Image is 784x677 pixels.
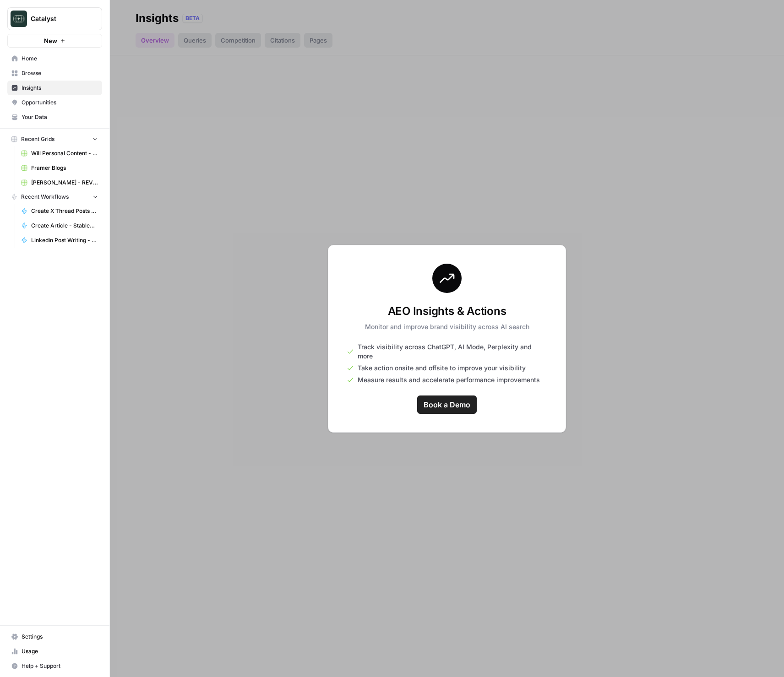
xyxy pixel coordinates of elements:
button: Recent Workflows [7,190,102,204]
span: Create X Thread Posts from Linkedin [31,207,98,215]
span: Usage [22,647,98,655]
a: Browse [7,66,102,81]
span: Take action onsite and offsite to improve your visibility [358,363,526,373]
span: Home [22,54,98,63]
button: Recent Grids [7,132,102,146]
a: Framer Blogs [17,161,102,175]
button: Help + Support [7,659,102,673]
span: Catalyst [31,14,86,23]
span: Recent Workflows [21,193,69,201]
a: [PERSON_NAME] - REV Leasing [17,175,102,190]
a: Opportunities [7,95,102,110]
h3: AEO Insights & Actions [365,304,529,319]
a: Settings [7,629,102,644]
span: Will Personal Content - [DATE] [31,149,98,157]
a: Linkedin Post Writing - [DATE] [17,233,102,248]
span: Opportunities [22,98,98,107]
span: Browse [22,69,98,77]
span: Framer Blogs [31,164,98,172]
a: Create Article - StableDash [17,218,102,233]
span: Help + Support [22,662,98,670]
a: Insights [7,81,102,95]
span: Book a Demo [424,399,470,410]
span: New [44,36,57,45]
span: Create Article - StableDash [31,222,98,230]
a: Create X Thread Posts from Linkedin [17,204,102,218]
button: Workspace: Catalyst [7,7,102,30]
a: Book a Demo [417,395,477,414]
span: Insights [22,84,98,92]
button: New [7,34,102,48]
span: Measure results and accelerate performance improvements [358,375,540,385]
span: [PERSON_NAME] - REV Leasing [31,179,98,187]
a: Your Data [7,110,102,125]
a: Usage [7,644,102,659]
span: Linkedin Post Writing - [DATE] [31,236,98,244]
span: Recent Grids [21,135,54,143]
a: Will Personal Content - [DATE] [17,146,102,161]
a: Home [7,51,102,66]
span: Settings [22,633,98,641]
img: Catalyst Logo [11,11,27,27]
span: Your Data [22,113,98,121]
p: Monitor and improve brand visibility across AI search [365,322,529,331]
span: Track visibility across ChatGPT, AI Mode, Perplexity and more [358,342,547,361]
